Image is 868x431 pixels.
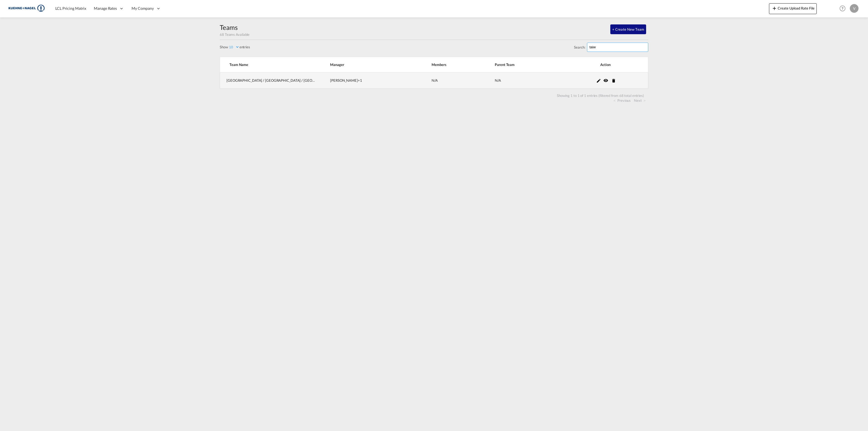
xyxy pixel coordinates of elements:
div: Help [838,4,850,14]
button: + Create New Team [610,24,646,34]
img: 36441310f41511efafde313da40ec4a4.png [8,2,45,15]
span: Manage Rates [94,6,117,11]
span: Parent Team [495,62,556,67]
md-icon: icon-pencil [596,78,601,83]
span: Action [569,62,642,67]
a: Next [634,98,646,103]
md-icon: icon-plus 400-fg [771,5,778,11]
div: V [850,4,859,13]
button: icon-plus 400-fgCreate Upload Rate File [769,3,817,14]
md-icon: icon-delete [611,78,616,83]
label: Show entries [220,45,250,49]
div: [PERSON_NAME] [330,78,418,83]
label: Search: [574,43,648,52]
span: LCL Pricing Matrix [55,6,86,11]
span: Members [432,62,481,67]
span: N/A [432,78,438,83]
div: Showing 1 to 1 of 1 entries (filtered from 68 total entries) [555,93,646,98]
span: +1 [358,78,362,83]
span: My Company [132,6,154,11]
td: [GEOGRAPHIC_DATA] / [GEOGRAPHIC_DATA] / [GEOGRAPHIC_DATA] [220,72,317,89]
span: Manager [330,62,418,67]
input: Search: [587,43,648,52]
span: Team Name [229,62,317,67]
span: Help [838,4,847,13]
td: N/A [481,72,556,89]
a: Previous [614,98,631,103]
span: Teams [220,23,238,31]
span: 68 Teams Available [220,32,250,37]
md-icon: icon-eye [603,78,608,83]
select: Showentries [228,45,240,49]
